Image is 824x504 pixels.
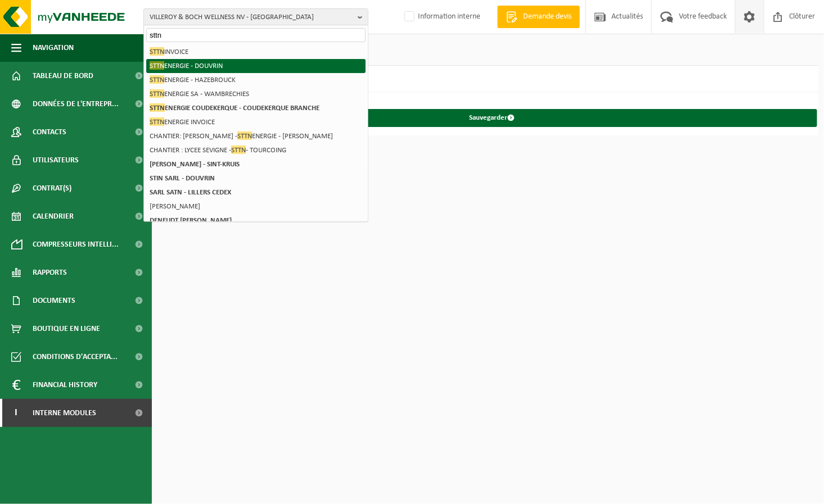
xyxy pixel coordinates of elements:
[150,9,353,26] span: VILLEROY & BOCH WELLNESS NV - [GEOGRAPHIC_DATA]
[150,117,164,126] span: STTN
[237,131,252,140] span: STTN
[33,343,118,371] span: Conditions d'accepta...
[33,90,119,118] span: Données de l'entrepr...
[146,115,366,129] li: ENERGIE INVOICE
[150,89,164,98] span: STTN
[33,371,97,399] span: Financial History
[146,45,366,59] li: INVOICE
[150,61,164,70] span: STTN
[231,146,246,154] span: STTN
[33,146,79,174] span: Utilisateurs
[150,161,240,168] strong: [PERSON_NAME] - SINT-KRUIS
[146,129,366,143] li: CHANTIER: [PERSON_NAME] - ENERGIE - [PERSON_NAME]
[150,175,215,182] strong: STIN SARL - DOUVRIN
[497,6,580,28] a: Demande devis
[520,11,574,22] span: Demande devis
[167,109,817,127] button: Sauvegarder
[11,399,21,427] span: I
[150,189,231,196] strong: SARL SATN - LILLERS CEDEX
[33,62,93,90] span: Tableau de bord
[33,315,100,343] span: Boutique en ligne
[157,66,818,92] h2: Adapter les critères de recherche
[146,28,366,42] input: Chercher des succursales liées
[146,87,366,101] li: ENERGIE SA - WAMBRECHIES
[33,34,74,62] span: Navigation
[150,103,319,112] strong: ENERGIE COUDEKERQUE - COUDEKERQUE BRANCHE
[146,143,366,157] li: CHANTIER : LYCEE SEVIGNE - - TOURCOING
[402,8,480,25] label: Information interne
[33,174,71,202] span: Contrat(s)
[146,59,366,73] li: ENERGIE - DOUVRIN
[33,258,67,287] span: Rapports
[33,287,75,315] span: Documents
[33,202,74,230] span: Calendrier
[150,47,164,56] span: STTN
[150,217,232,224] strong: DENEUDT [PERSON_NAME]
[146,73,366,87] li: ENERGIE - HAZEBROUCK
[150,75,164,84] span: STTN
[33,399,96,427] span: Interne modules
[33,230,119,258] span: Compresseurs intelli...
[33,118,66,146] span: Contacts
[143,8,368,25] button: VILLEROY & BOCH WELLNESS NV - [GEOGRAPHIC_DATA]
[146,199,366,214] li: [PERSON_NAME]
[150,103,165,112] span: STTN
